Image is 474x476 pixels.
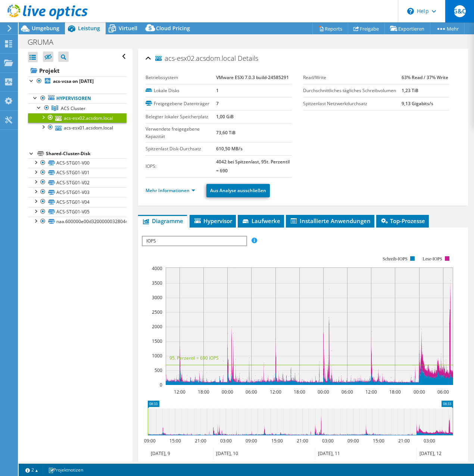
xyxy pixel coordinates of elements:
[437,389,449,395] text: 06:00
[160,382,162,388] text: 0
[402,87,418,94] b: 1,23 TiB
[270,389,281,395] text: 12:00
[28,178,127,187] a: ACS-STG01-V02
[20,465,43,475] a: 2
[28,103,127,113] a: ACS Cluster
[152,280,162,286] text: 3500
[246,389,257,395] text: 06:00
[152,265,162,272] text: 4000
[155,55,236,62] span: acs-esx02.acsdom.local
[28,207,127,217] a: ACS-STG01-V05
[156,25,190,32] span: Cloud Pricing
[402,74,448,81] b: 63% Read / 37% Write
[414,389,425,395] text: 00:00
[53,78,94,84] b: acs-vcsa on [DATE]
[303,87,402,94] label: Durchschnittliches tägliches Schreibvolumen
[28,168,127,178] a: ACS-STG01-V01
[78,25,100,32] span: Leistung
[144,438,156,444] text: 09:00
[424,438,435,444] text: 03:00
[28,217,127,226] a: naa.600000e00d3200000032804400000000
[220,438,232,444] text: 03:00
[303,100,402,107] label: Spitzenlast Netzwerkdurchsatz
[241,217,280,225] span: Laufwerke
[24,38,65,46] h1: GRUMA
[216,113,234,120] b: 1,00 GiB
[297,438,308,444] text: 21:00
[152,323,162,330] text: 2000
[216,100,219,107] b: 7
[347,438,359,444] text: 09:00
[143,237,246,245] span: IOPS
[146,87,216,94] label: Lokale Disks
[271,438,283,444] text: 15:00
[146,113,216,120] label: Belegter lokaler Speicherplatz
[169,438,181,444] text: 15:00
[303,74,402,81] label: Read/Write
[402,100,433,107] b: 9,13 Gigabits/s
[193,217,232,225] span: Hypervisor
[146,163,216,170] label: IOPS:
[152,338,162,344] text: 1500
[365,389,377,395] text: 12:00
[28,76,127,86] a: acs-vcsa on [DATE]
[169,355,219,361] text: 95. Perzentil = 690 IOPS
[155,367,162,373] text: 500
[389,389,401,395] text: 18:00
[422,256,442,262] text: Lese-IOPS
[152,294,162,301] text: 3000
[142,217,183,225] span: Diagramme
[216,129,236,136] b: 73,60 TiB
[373,438,384,444] text: 15:00
[384,23,430,34] a: Exportieren
[61,105,85,112] span: ACS Cluster
[294,389,305,395] text: 18:00
[430,23,465,34] a: Mehr
[28,113,127,123] a: acs-esx02.acsdom.local
[28,187,127,197] a: ACS-STG01-V03
[146,74,216,81] label: Betriebssystem
[198,389,209,395] text: 18:00
[407,8,414,15] svg: \n
[216,145,243,152] b: 610,50 MB/s
[380,217,425,225] span: Top-Prozesse
[28,158,127,168] a: ACS-STG01-V00
[383,256,408,262] text: Schreib-IOPS
[28,65,127,76] a: Projekt
[342,389,353,395] text: 06:00
[152,353,162,359] text: 1000
[119,25,137,32] span: Virtuell
[216,159,290,174] b: 4042 bei Spitzenlast, 95t. Perzentil = 690
[216,87,219,94] b: 1
[146,100,216,107] label: Freigegebene Datenträger
[238,54,258,63] span: Details
[322,438,334,444] text: 03:00
[312,23,348,34] a: Reports
[28,197,127,207] a: ACS-STG01-V04
[152,309,162,315] text: 2500
[146,125,216,140] label: Verwendete freigegebene Kapazität
[43,465,88,475] a: Projektnotizen
[174,389,185,395] text: 12:00
[454,5,466,17] span: LG&CK
[206,184,270,197] a: Aus Analyse ausschließen
[348,23,385,34] a: Freigabe
[28,123,127,132] a: acs-esx01.acsdom.local
[146,145,216,153] label: Spitzenlast Disk-Durchsatz
[32,25,59,32] span: Umgebung
[318,389,329,395] text: 00:00
[222,389,233,395] text: 00:00
[28,94,127,103] a: Hypervisoren
[146,187,195,194] a: Mehr Informationen
[216,74,289,81] b: VMware ESXi 7.0.3 build-24585291
[46,149,127,158] div: Shared-Cluster-Disk
[398,438,410,444] text: 21:00
[195,438,206,444] text: 21:00
[246,438,257,444] text: 09:00
[290,217,371,225] span: Installierte Anwendungen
